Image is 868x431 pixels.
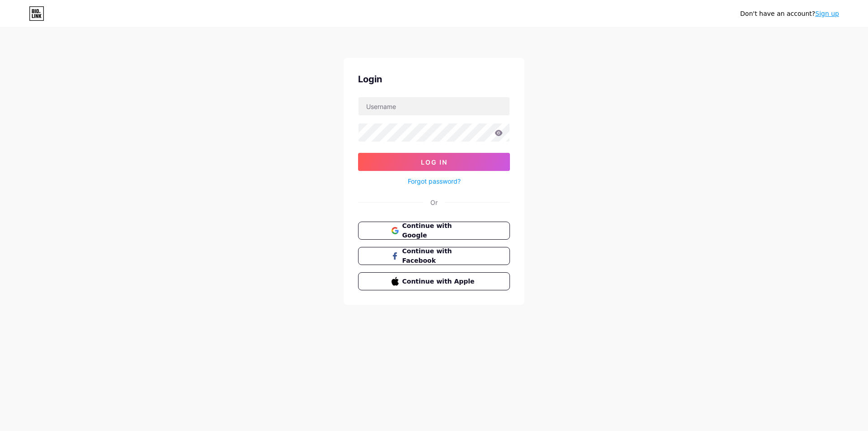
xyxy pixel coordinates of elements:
[358,153,510,171] button: Log In
[430,198,438,207] div: Or
[358,247,510,265] button: Continue with Facebook
[421,158,448,166] span: Log In
[359,97,509,115] input: Username
[740,9,839,19] div: Don't have an account?
[402,277,477,286] span: Continue with Apple
[815,10,839,17] a: Sign up
[358,72,510,86] div: Login
[358,222,510,240] button: Continue with Google
[408,176,461,186] a: Forgot password?
[402,221,477,240] span: Continue with Google
[402,246,477,265] span: Continue with Facebook
[358,272,510,290] button: Continue with Apple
